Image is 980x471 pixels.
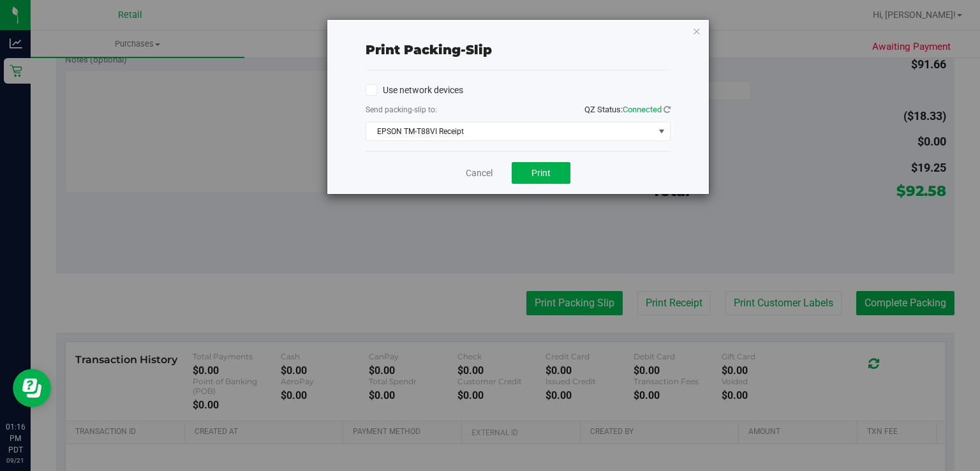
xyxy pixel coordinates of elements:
iframe: Resource center [13,369,51,407]
span: QZ Status: [584,105,671,114]
a: Cancel [466,167,493,180]
label: Use network devices [366,84,463,97]
button: Print [512,162,570,184]
span: EPSON TM-T88VI Receipt [366,123,654,140]
label: Send packing-slip to: [366,104,437,116]
span: Print [531,168,551,178]
span: select [653,123,669,140]
span: Print packing-slip [366,42,492,57]
span: Connected [623,105,662,114]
